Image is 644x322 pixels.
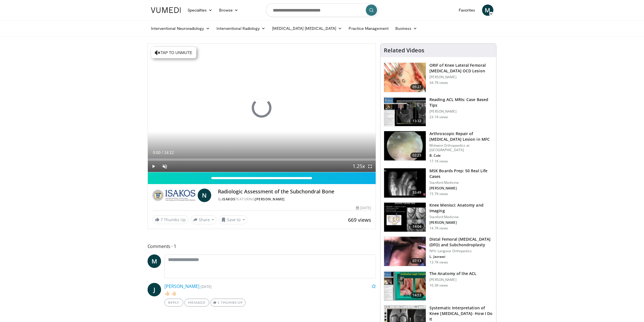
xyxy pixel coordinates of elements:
p: 14.7K views [429,226,448,231]
span: 53:49 [410,190,424,195]
p: 10.3K views [429,283,448,288]
span: 14:04 [410,224,424,229]
button: Play [148,161,159,172]
h4: Radiologic Assessment of the Subchondral Bone [218,189,371,195]
p: Stanford Medicine [429,215,493,219]
img: eeecf1cd-70e3-4f5d-b141-d4b5b934bcac.150x105_q85_crop-smart_upscale.jpg [384,271,426,300]
a: Interventional Radiology [213,23,269,34]
a: Interventional Neuroradiology [148,23,213,34]
p: 34.7K views [429,80,448,85]
a: Business [392,23,421,34]
span: 14:53 [410,292,424,298]
p: 17.1K views [429,159,448,164]
a: 14:04 Knee Menisci: Anatomy and Imaging Stanford Medicine [PERSON_NAME] 14.7K views [384,202,493,232]
p: 👍🏻 👍🏻 [164,290,376,296]
a: [PERSON_NAME] [164,283,199,289]
a: ISAKOS [222,197,235,202]
img: 38694_0000_3.png.150x105_q85_crop-smart_upscale.jpg [384,131,426,160]
a: 1 Thumbs Up [210,299,246,307]
img: VuMedi Logo [151,7,181,13]
a: Browse [216,5,242,16]
a: Reply [164,299,183,307]
h3: ORIF of Knee Lateral Femoral [MEDICAL_DATA] OCD Lesion [429,62,493,74]
span: 7 [161,217,163,222]
p: 13.7K views [429,260,448,265]
h3: Systematic Interpretation of Knee [MEDICAL_DATA]- How I Do It [429,305,493,322]
a: M [148,254,161,268]
span: 0:00 [153,150,161,155]
p: [PERSON_NAME] [429,186,493,191]
p: [PERSON_NAME] [429,220,493,225]
a: Favorites [455,5,479,16]
span: 1 [217,300,220,305]
a: [PERSON_NAME] [255,197,285,202]
p: [PERSON_NAME] [429,109,493,114]
p: B. Cole [429,153,493,158]
a: 53:49 MSK Boards Prep: 50 Real Life Cases Stanford Medicine [PERSON_NAME] 15.7K views [384,168,493,198]
img: eolv1L8ZdYrFVOcH4xMDoxOjBzMTt2bJ.150x105_q85_crop-smart_upscale.jpg [384,237,426,266]
div: [DATE] [356,205,371,211]
span: 669 views [348,216,371,223]
img: -obq8PbsAZBgmTg34xMDoxOjBrO-I4W8.150x105_q85_crop-smart_upscale.jpg [384,168,426,198]
div: By FEATURING [218,197,371,202]
a: 7 Thumbs Up [152,215,188,224]
span: 07:13 [410,258,424,264]
a: 14:53 The Anatomy of the ACL [PERSON_NAME] 10.3K views [384,271,493,301]
span: 05:27 [410,84,424,90]
small: [DATE] [200,284,211,289]
a: 02:23 Arthroscopic Repair of [MEDICAL_DATA] Lesion in MFC Midwest Orthopaedics at [GEOGRAPHIC_DAT... [384,131,493,164]
video-js: Video Player [148,44,376,172]
span: 14:12 [164,150,174,155]
button: Share [191,215,217,224]
h3: Arthroscopic Repair of [MEDICAL_DATA] Lesion in MFC [429,131,493,142]
span: / [162,150,163,155]
a: 13:32 Reading ACL MRIs: Case Based Tips [PERSON_NAME] 23.1K views [384,97,493,127]
p: [PERSON_NAME] [429,278,476,282]
h3: Knee Menisci: Anatomy and Imaging [429,202,493,214]
p: 23.1K views [429,115,448,119]
a: 05:27 ORIF of Knee Lateral Femoral [MEDICAL_DATA] OCD Lesion [PERSON_NAME] 34.7K views [384,62,493,92]
button: Playback Rate [353,161,364,172]
p: 15.7K views [429,192,448,196]
p: [PERSON_NAME] [429,75,493,79]
span: Comments 1 [148,243,376,250]
a: Specialties [184,5,216,16]
a: J [148,283,161,296]
button: Unmute [159,161,170,172]
img: 34a0702c-cbe2-4e43-8b2c-f8cc537dbe22.150x105_q85_crop-smart_upscale.jpg [384,203,426,232]
span: 13:32 [410,118,424,124]
h3: Reading ACL MRIs: Case Based Tips [429,97,493,108]
h3: The Anatomy of the ACL [429,271,476,276]
a: N [198,189,211,202]
img: 11215_3.png.150x105_q85_crop-smart_upscale.jpg [384,63,426,92]
h3: Distal Femoral [MEDICAL_DATA] (DFO) and Subchondroplasty [429,236,493,248]
span: 02:23 [410,153,424,158]
a: 07:13 Distal Femoral [MEDICAL_DATA] (DFO) and Subchondroplasty NYU Langone Orthopedics L. Jazrawi... [384,236,493,266]
h4: Related Videos [384,47,424,54]
input: Search topics, interventions [266,3,378,17]
div: Progress Bar [148,158,376,161]
p: L. Jazrawi [429,254,493,259]
p: Stanford Medicine [429,180,493,185]
button: Tap to unmute [151,47,196,58]
a: Practice Management [345,23,392,34]
button: Fullscreen [364,161,376,172]
p: NYU Langone Orthopedics [429,249,493,253]
img: 0e1c0b0f-edfa-46d1-b74c-b91acfcd1dc2.150x105_q85_crop-smart_upscale.jpg [384,97,426,126]
button: Save to [219,215,248,224]
h3: MSK Boards Prep: 50 Real Life Cases [429,168,493,179]
a: [MEDICAL_DATA] [MEDICAL_DATA] [269,23,345,34]
img: ISAKOS [152,189,195,202]
p: Midwest Orthopaedics at [GEOGRAPHIC_DATA] [429,143,493,152]
a: M [482,5,493,16]
a: Message [184,299,209,307]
